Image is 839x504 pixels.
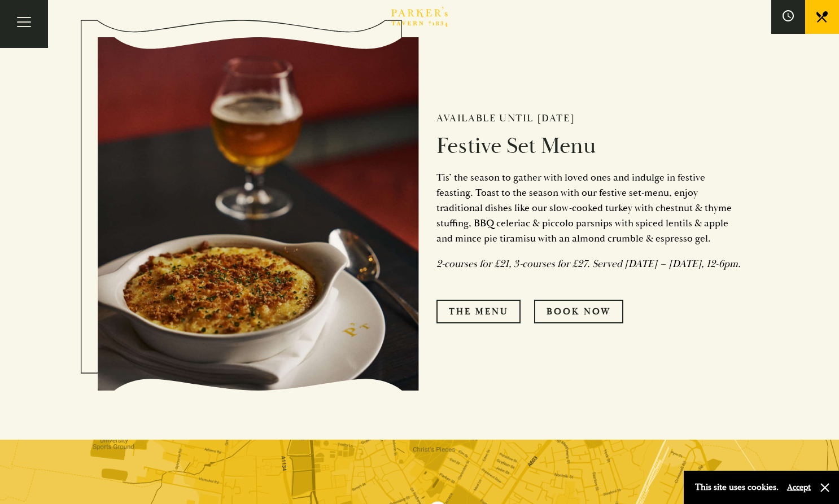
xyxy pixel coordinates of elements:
[436,112,741,125] h2: Available until [DATE]
[819,482,831,493] button: Close and accept
[436,133,741,160] h2: Festive Set Menu
[436,170,741,246] p: Tis’ the season to gather with loved ones and indulge in festive feasting. Toast to the season wi...
[436,257,741,270] em: 2-courses for £21, 3-courses for £27. Served [DATE] – [DATE], 12-6pm.
[695,479,779,496] p: This site uses cookies.
[436,300,521,323] a: The Menu
[787,482,811,493] button: Accept
[534,300,623,323] a: Book Now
